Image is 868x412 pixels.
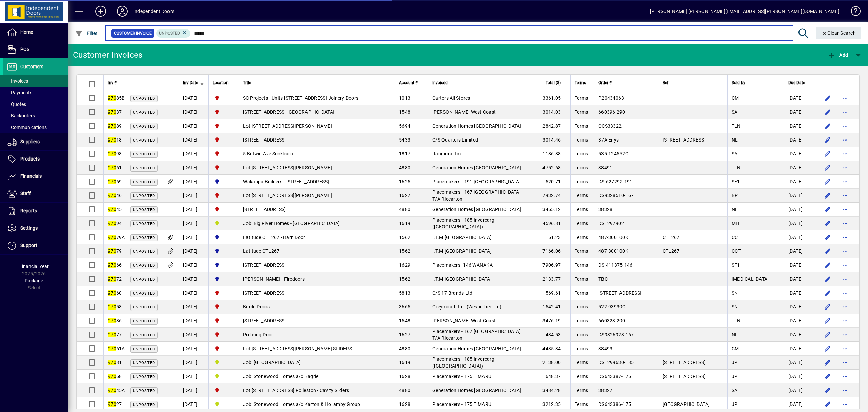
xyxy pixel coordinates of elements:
[784,147,815,161] td: [DATE]
[732,95,739,101] span: CM
[399,235,410,240] span: 1562
[108,179,122,184] span: 69
[822,30,856,36] span: Clear Search
[840,134,851,145] button: More options
[840,287,851,298] button: More options
[20,64,43,69] span: Customers
[732,221,739,226] span: MH
[840,260,851,270] button: More options
[732,123,741,129] span: TLN
[133,194,155,198] span: Unposted
[179,272,208,286] td: [DATE]
[822,260,833,270] button: Edit
[822,315,833,326] button: Edit
[840,246,851,257] button: More options
[133,222,155,226] span: Unposted
[432,189,521,202] span: Placemakers - 167 [GEOGRAPHIC_DATA] T/A Riccarton
[432,95,470,101] span: Carters All Stores
[108,221,122,226] span: 94
[108,248,122,254] span: 79
[822,343,833,354] button: Edit
[598,221,624,226] span: DS1297902
[530,105,570,119] td: 3014.03
[663,79,723,87] div: Ref
[598,123,622,129] span: CCS33322
[432,79,448,87] span: Invoiced
[108,248,116,254] em: 970
[19,264,49,269] span: Financial Year
[822,357,833,368] button: Edit
[399,221,410,226] span: 1619
[108,123,122,129] span: 89
[598,95,624,101] span: P20434063
[243,221,340,226] span: Job: Big River Homes - [GEOGRAPHIC_DATA]
[840,232,851,243] button: More options
[213,247,235,255] span: Cromwell Central Otago
[399,109,410,115] span: 1548
[75,31,98,36] span: Filter
[243,193,332,198] span: Lot [STREET_ADDRESS][PERSON_NAME]
[399,207,410,212] span: 4880
[530,230,570,244] td: 1151.23
[575,123,588,129] span: Terms
[822,204,833,215] button: Edit
[108,109,116,115] em: 970
[108,235,125,240] span: 79A
[822,232,833,243] button: Edit
[784,105,815,119] td: [DATE]
[784,230,815,244] td: [DATE]
[788,79,805,87] span: Due Date
[243,248,280,254] span: Latitude CTL267
[784,189,815,203] td: [DATE]
[822,190,833,201] button: Edit
[546,79,561,87] span: Total ($)
[108,151,116,156] em: 970
[399,262,410,268] span: 1629
[179,119,208,133] td: [DATE]
[784,203,815,217] td: [DATE]
[213,178,235,185] span: Cromwell Central Otago
[598,207,612,212] span: 38328
[7,125,47,130] span: Communications
[732,248,741,254] span: CCT
[598,235,628,240] span: 487-300100K
[840,274,851,284] button: More options
[73,27,99,39] button: Filter
[20,46,29,52] span: POS
[663,248,680,254] span: CTL267
[822,218,833,229] button: Edit
[432,262,493,268] span: Placemakers -146 WANAKA
[243,79,251,87] span: Title
[650,6,839,17] div: [PERSON_NAME] [PERSON_NAME][EMAIL_ADDRESS][PERSON_NAME][DOMAIN_NAME]
[213,79,229,87] span: Location
[575,207,588,212] span: Terms
[788,79,811,87] div: Due Date
[784,258,815,272] td: [DATE]
[432,151,461,156] span: Rangiora Itm
[243,276,305,282] span: [PERSON_NAME] - Firedoors
[108,276,116,282] em: 970
[3,98,68,110] a: Quotes
[598,248,628,254] span: 487-300100K
[784,272,815,286] td: [DATE]
[108,95,116,101] em: 970
[20,173,42,179] span: Financials
[732,276,769,282] span: [MEDICAL_DATA]
[575,221,588,226] span: Terms
[840,148,851,159] button: More options
[108,137,122,143] span: 18
[108,79,158,87] div: Inv #
[243,109,335,115] span: [STREET_ADDRESS] [GEOGRAPHIC_DATA]
[530,258,570,272] td: 7906.97
[598,179,632,184] span: DS-627292-191
[133,277,155,282] span: Unposted
[90,5,112,17] button: Add
[20,243,37,248] span: Support
[399,276,410,282] span: 1562
[133,6,174,17] div: Independent Doors
[243,137,286,143] span: [STREET_ADDRESS]
[25,278,43,283] span: Package
[732,165,741,170] span: TLN
[399,79,418,87] span: Account #
[840,343,851,354] button: More options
